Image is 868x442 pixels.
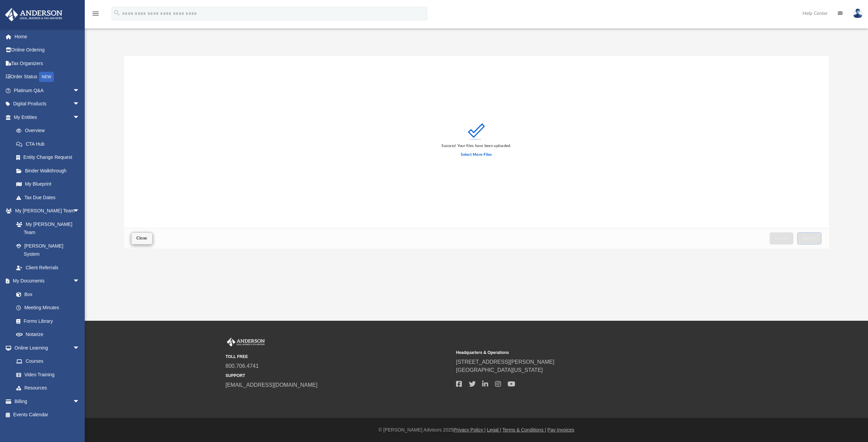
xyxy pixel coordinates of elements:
a: Privacy Policy | [454,427,486,433]
a: 800.706.4741 [225,363,259,369]
a: My Blueprint [9,177,86,191]
a: Tax Due Dates [9,191,90,204]
i: search [113,9,121,17]
a: Box [9,288,83,301]
div: Upload [124,56,829,249]
a: [PERSON_NAME] System [9,239,86,261]
a: Home [5,30,90,43]
a: Platinum Q&Aarrow_drop_down [5,84,90,97]
a: Online Ordering [5,43,90,57]
span: arrow_drop_down [73,274,86,288]
a: [EMAIL_ADDRESS][DOMAIN_NAME] [225,382,317,388]
a: Billingarrow_drop_down [5,395,90,408]
a: Overview [9,124,90,138]
a: menu [92,13,100,18]
span: Upload [802,236,816,240]
small: SUPPORT [225,373,451,379]
a: Courses [9,355,86,368]
div: Success! Your files have been uploaded. [441,143,511,149]
a: Client Referrals [9,261,86,274]
a: Forms Library [9,314,83,328]
a: Notarize [9,328,86,341]
a: Meeting Minutes [9,301,86,315]
div: NEW [39,72,54,82]
a: My [PERSON_NAME] Teamarrow_drop_down [5,204,86,218]
a: Resources [9,381,86,395]
small: TOLL FREE [225,354,451,360]
a: Events Calendar [5,408,90,422]
span: arrow_drop_down [73,204,86,218]
button: Close [131,232,152,244]
a: Entity Change Request [9,151,90,164]
a: [GEOGRAPHIC_DATA][US_STATE] [456,367,543,373]
a: Order StatusNEW [5,70,90,84]
a: Binder Walkthrough [9,164,90,177]
a: My Documentsarrow_drop_down [5,274,86,288]
a: Tax Organizers [5,57,90,70]
a: Pay Invoices [547,427,574,433]
button: Upload [797,232,822,244]
i: menu [92,9,100,18]
span: arrow_drop_down [73,84,86,98]
div: © [PERSON_NAME] Advisors 2025 [85,426,868,434]
a: Terms & Conditions | [502,427,546,433]
span: arrow_drop_down [73,97,86,111]
a: Digital Productsarrow_drop_down [5,97,90,111]
small: Headquarters & Operations [456,350,682,356]
span: arrow_drop_down [73,341,86,355]
img: Anderson Advisors Platinum Portal [225,338,266,346]
a: Video Training [9,368,83,381]
a: Online Learningarrow_drop_down [5,341,86,355]
a: CTA Hub [9,137,90,151]
span: arrow_drop_down [73,395,86,408]
a: My [PERSON_NAME] Team [9,217,83,239]
a: [STREET_ADDRESS][PERSON_NAME] [456,359,554,365]
span: arrow_drop_down [73,110,86,124]
span: Cancel [775,236,788,240]
span: Close [136,236,147,240]
img: Anderson Advisors Platinum Portal [3,8,64,21]
label: Select More Files [461,152,492,158]
a: My Entitiesarrow_drop_down [5,110,90,124]
a: Legal | [487,427,501,433]
img: User Pic [853,8,863,18]
button: Cancel [770,232,793,244]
